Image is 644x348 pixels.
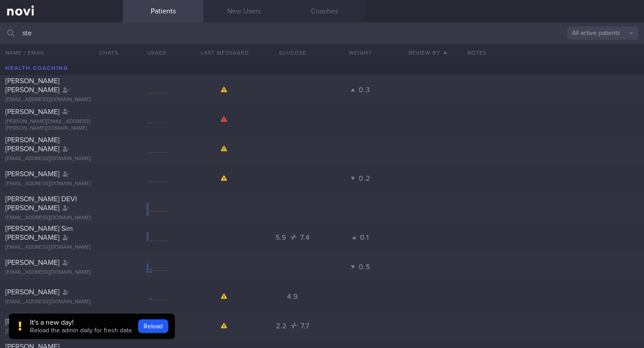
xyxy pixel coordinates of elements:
[5,225,73,241] span: [PERSON_NAME] Sim [PERSON_NAME]
[276,323,289,330] span: 2.2
[87,44,123,62] button: Chats
[5,108,59,115] span: [PERSON_NAME]
[5,328,118,335] div: [EMAIL_ADDRESS][DOMAIN_NAME]
[462,44,644,62] div: Notes
[359,86,370,93] span: 0.3
[5,156,118,162] div: [EMAIL_ADDRESS][DOMAIN_NAME]
[394,44,462,62] button: Review By
[5,136,59,153] span: [PERSON_NAME] [PERSON_NAME]
[326,44,394,62] button: Weight
[5,170,59,178] span: [PERSON_NAME]
[5,299,118,306] div: [EMAIL_ADDRESS][DOMAIN_NAME]
[5,289,59,296] span: [PERSON_NAME]
[5,259,59,266] span: [PERSON_NAME]
[30,327,131,334] span: Reload the admin daily for fresh data
[301,323,309,330] span: 7.7
[138,319,168,333] button: Reload
[258,44,326,62] button: Glucose
[5,244,118,251] div: [EMAIL_ADDRESS][DOMAIN_NAME]
[275,234,288,241] span: 5.9
[567,26,639,40] button: All active patients
[5,77,59,93] span: [PERSON_NAME] [PERSON_NAME]
[5,119,118,132] div: [PERSON_NAME][EMAIL_ADDRESS][PERSON_NAME][DOMAIN_NAME]
[359,263,370,271] span: 0.5
[5,97,118,103] div: [EMAIL_ADDRESS][DOMAIN_NAME]
[5,269,118,276] div: [EMAIL_ADDRESS][DOMAIN_NAME]
[5,215,118,221] div: [EMAIL_ADDRESS][DOMAIN_NAME]
[359,175,370,182] span: 0.2
[5,181,118,187] div: [EMAIL_ADDRESS][DOMAIN_NAME]
[300,234,309,241] span: 7.4
[287,293,298,300] span: 4.9
[123,44,191,62] div: Usage
[191,44,259,62] button: Last Messaged
[360,234,369,241] span: 0.1
[5,195,77,212] span: [PERSON_NAME] DEVI [PERSON_NAME]
[5,318,59,325] span: [PERSON_NAME]
[30,318,131,327] div: It's a new day!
